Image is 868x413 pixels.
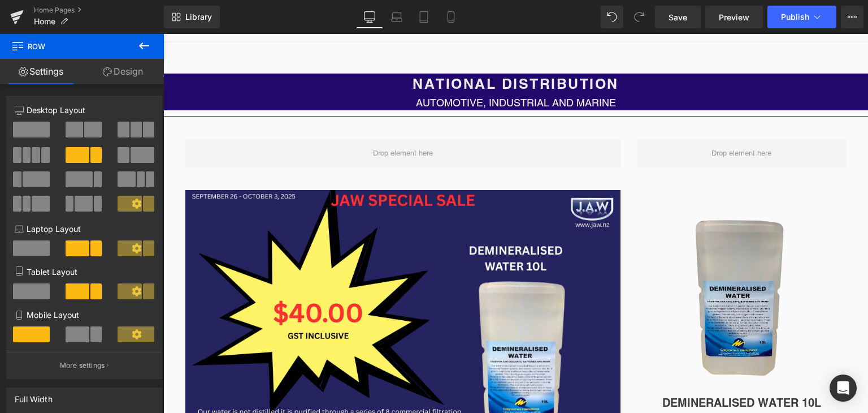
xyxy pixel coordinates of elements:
span: Library [185,12,212,22]
button: More [841,6,863,28]
p: Desktop Layout [15,104,154,116]
a: DEMINERALISED WATER 10L [499,362,658,376]
button: Redo [628,6,650,28]
p: Mobile Layout [15,309,154,321]
a: Mobile [437,6,465,28]
span: Publish [781,12,809,21]
button: Undo [601,6,623,28]
img: DEMINERALISED WATER 10L [519,173,638,353]
a: Laptop [383,6,410,28]
span: Row [11,34,124,59]
a: Preview [705,6,763,28]
p: Laptop Layout [15,223,154,235]
a: Tablet [410,6,437,28]
div: Open Intercom Messenger [830,375,857,402]
span: Preview [719,11,749,23]
div: Full Width [15,388,53,404]
span: Home [34,17,55,26]
p: Tablet Layout [15,266,154,278]
a: Home Pages [34,6,164,15]
a: Desktop [356,6,383,28]
a: Design [82,59,164,84]
button: More settings [7,352,162,378]
button: Publish [767,6,836,28]
span: Save [669,11,687,23]
span: AUTOMOTIVE, INDUSTRIAL AND MARINE [253,63,453,75]
p: More settings [60,360,105,371]
a: New Library [164,6,220,28]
